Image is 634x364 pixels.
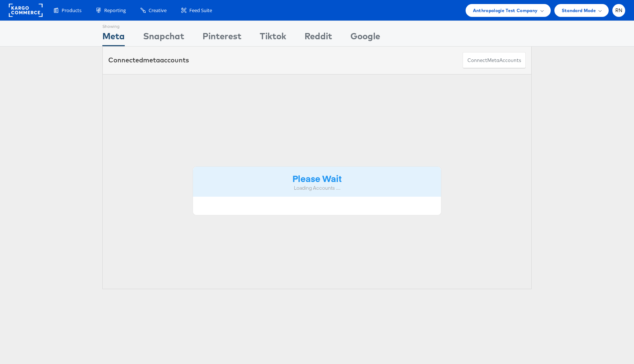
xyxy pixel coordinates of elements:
[102,21,125,30] div: Showing
[562,7,596,14] span: Standard Mode
[305,30,332,46] div: Reddit
[198,185,436,192] div: Loading Accounts ....
[487,57,499,64] span: meta
[615,8,623,13] span: RN
[108,55,189,65] div: Connected accounts
[143,56,160,64] span: meta
[260,30,286,46] div: Tiktok
[473,7,538,14] span: Anthropologie Test Company
[350,30,380,46] div: Google
[203,30,241,46] div: Pinterest
[463,52,526,69] button: ConnectmetaAccounts
[62,7,81,14] span: Products
[102,30,125,46] div: Meta
[149,7,167,14] span: Creative
[104,7,126,14] span: Reporting
[189,7,212,14] span: Feed Suite
[143,30,184,46] div: Snapchat
[292,172,342,184] strong: Please Wait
